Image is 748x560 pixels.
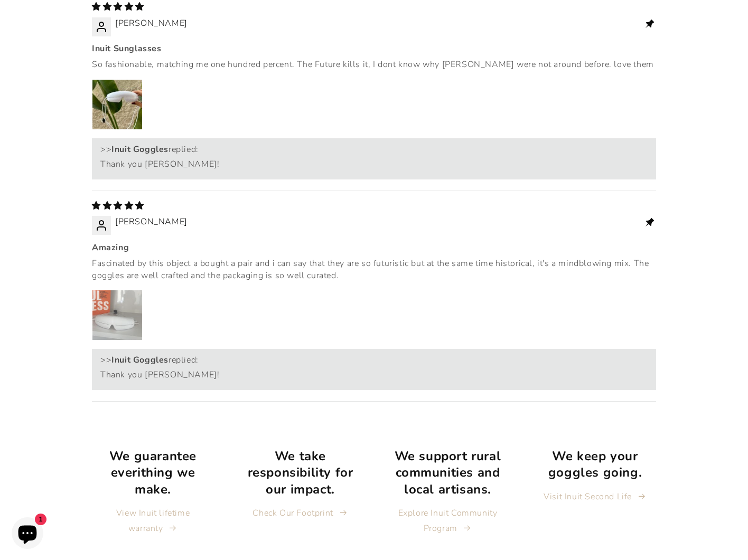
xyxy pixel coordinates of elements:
[92,200,144,212] span: 5 star review
[92,290,143,340] a: Link to user picture 1
[544,489,646,505] a: Visit Inuit Second Life
[100,144,648,155] div: >> replied:
[92,258,656,281] p: Fascinated by this object a bought a pair and i can say that they are so futuristic but at the sa...
[395,448,501,497] strong: We support rural communities and local artisans.
[100,158,648,170] p: Thank you [PERSON_NAME]!
[92,43,656,54] b: Inuit Sunglasses
[92,1,144,13] span: 5 star review
[111,354,169,366] b: Inuit Goggles
[100,369,648,381] p: Thank you [PERSON_NAME]!
[92,242,656,253] b: Amazing
[386,506,509,536] a: Explore Inuit Community Program
[91,506,214,536] a: View Inuit lifetime warranty
[115,216,188,227] span: [PERSON_NAME]
[115,17,188,29] span: [PERSON_NAME]
[92,290,142,340] img: User picture
[92,80,142,129] img: User picture
[8,517,46,552] inbox-online-store-chat: Shopify online store chat
[248,448,353,497] strong: We take responsibility for our impact.
[100,354,648,366] div: >> replied:
[92,79,143,130] a: Link to user picture 1
[548,448,642,481] strong: We keep your goggles going.
[92,59,656,70] p: So fashionable, matching me one hundred percent. The Future kills it, I dont know why [PERSON_NAM...
[111,144,169,155] b: Inuit Goggles
[109,448,197,497] strong: We guarantee everithing we make.
[253,506,348,521] a: Check Our Footprint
